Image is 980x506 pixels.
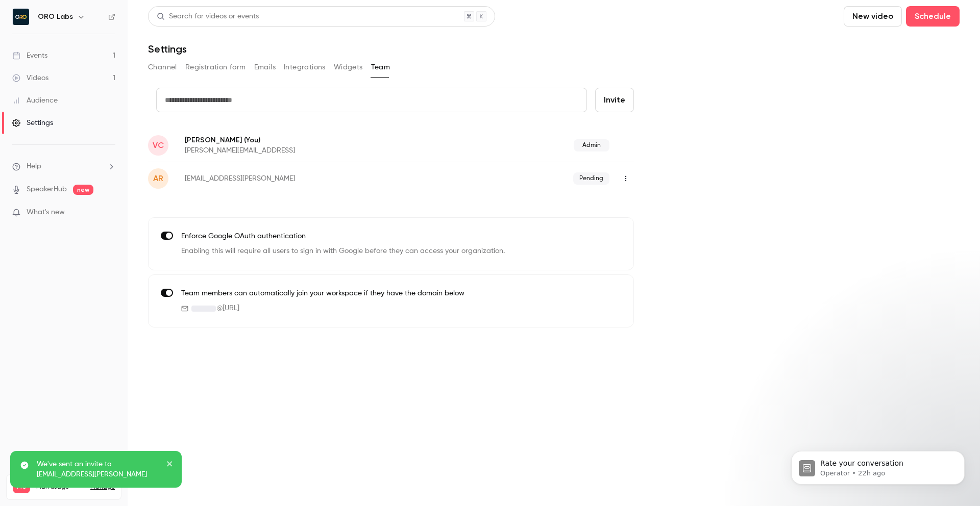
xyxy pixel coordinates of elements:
p: [EMAIL_ADDRESS][PERSON_NAME] [185,173,434,184]
h1: Settings [148,43,187,55]
span: Help [27,161,41,172]
p: Team members can automatically join your workspace if they have the domain below [181,288,464,299]
div: Search for videos or events [157,11,259,22]
img: ORO Labs [13,9,29,25]
h6: ORO Labs [38,12,73,22]
span: ar [153,172,163,185]
button: Channel [148,59,177,75]
button: close [166,459,174,471]
div: Events [12,50,47,61]
p: [PERSON_NAME] [185,135,434,145]
button: Team [371,59,390,75]
button: Emails [254,59,276,75]
p: [PERSON_NAME][EMAIL_ADDRESS] [185,145,434,156]
span: @ [URL] [217,303,239,314]
div: Settings [12,118,53,128]
button: Widgets [334,59,363,75]
p: Enabling this will require all users to sign in with Google before they can access your organizat... [181,246,505,257]
button: Invite [595,88,634,112]
span: new [73,185,93,195]
div: Audience [12,95,58,106]
iframe: Intercom notifications message [776,429,980,501]
span: (You) [242,135,260,145]
button: New video [844,6,902,27]
span: Pending [573,172,609,185]
button: Integrations [284,59,326,75]
span: Admin [574,139,609,151]
p: Enforce Google OAuth authentication [181,231,505,242]
span: VC [153,139,164,151]
div: Videos [12,73,48,83]
p: We've sent an invite to [EMAIL_ADDRESS][PERSON_NAME] [37,459,159,479]
a: SpeakerHub [27,184,67,195]
li: help-dropdown-opener [12,161,115,172]
span: What's new [27,207,65,218]
button: Schedule [906,6,960,27]
button: Registration form [185,59,246,75]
